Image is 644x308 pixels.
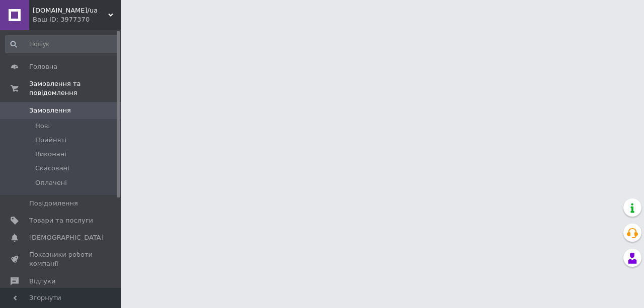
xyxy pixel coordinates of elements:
[29,216,93,225] span: Товари та послуги
[35,178,67,187] span: Оплачені
[35,122,50,131] span: Нові
[35,164,69,173] span: Скасовані
[29,277,55,286] span: Відгуки
[29,199,78,208] span: Повідомлення
[35,136,66,145] span: Прийняті
[29,233,104,242] span: [DEMOGRAPHIC_DATA]
[29,62,57,71] span: Головна
[29,250,93,268] span: Показники роботи компанії
[33,15,121,24] div: Ваш ID: 3977370
[29,106,71,115] span: Замовлення
[29,79,121,97] span: Замовлення та повідомлення
[5,35,119,53] input: Пошук
[33,6,108,15] span: sadivnik.site/ua
[35,150,66,159] span: Виконані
